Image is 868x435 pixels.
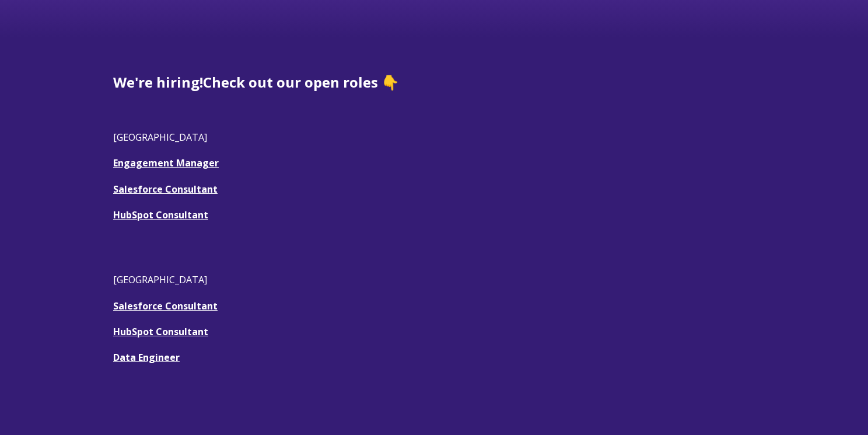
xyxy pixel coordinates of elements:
[113,300,218,312] a: Salesforce Consultant
[113,325,208,338] a: HubSpot Consultant
[113,72,203,92] span: We're hiring!
[113,131,207,144] span: [GEOGRAPHIC_DATA]
[113,183,218,196] a: Salesforce Consultant
[113,156,219,169] a: Engagement Manager
[113,273,207,286] span: [GEOGRAPHIC_DATA]
[113,351,180,364] a: Data Engineer
[203,72,399,92] span: Check out our open roles 👇
[113,208,208,221] a: HubSpot Consultant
